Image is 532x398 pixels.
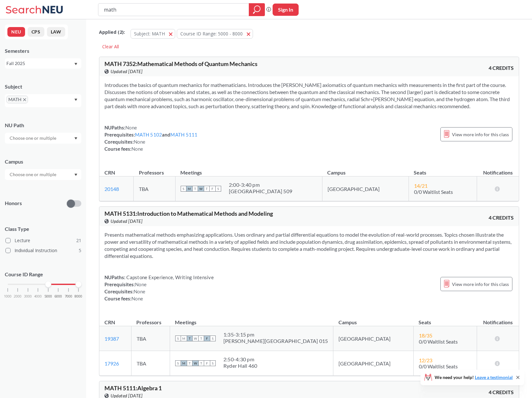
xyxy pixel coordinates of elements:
span: None [135,281,147,287]
a: 20148 [104,186,119,192]
span: 4 CREDITS [489,389,514,396]
div: NUPaths: Prerequisites: and Corequisites: Course fees: [104,124,198,152]
span: S [181,186,186,192]
div: Clear All [99,42,122,52]
section: Presents mathematical methods emphasizing applications. Uses ordinary and partial differential eq... [104,231,514,260]
span: F [204,336,210,341]
th: Professors [134,163,176,176]
th: Seats [409,163,477,176]
span: M [181,336,187,341]
span: Updated [DATE] [111,68,142,75]
span: 8000 [75,295,82,298]
div: [GEOGRAPHIC_DATA] 509 [229,188,292,194]
div: magnifying glass [249,3,265,16]
a: 17926 [104,360,119,366]
span: 12 / 23 [419,357,432,363]
td: [GEOGRAPHIC_DATA] [322,176,409,201]
th: Seats [413,312,477,326]
span: Applied ( 2 ): [99,29,125,36]
span: Updated [DATE] [111,218,142,225]
span: T [198,360,204,366]
th: Meetings [170,312,333,326]
svg: Dropdown arrow [74,137,77,140]
span: M [181,360,187,366]
span: W [193,360,198,366]
span: Course ID Range: 5000 - 8000 [180,31,243,37]
svg: X to remove pill [23,98,26,101]
span: T [204,186,210,192]
p: Course ID Range [5,271,81,278]
th: Notifications [477,312,519,326]
span: None [134,289,145,294]
span: Capstone Experience, Writing Intensive [125,274,214,280]
span: 5 [79,247,81,254]
div: NU Path [5,122,81,129]
span: S [210,336,216,341]
span: 4000 [34,295,42,298]
button: Subject: MATH [131,29,175,39]
span: 4 CREDITS [489,64,514,71]
svg: magnifying glass [253,5,261,14]
div: MATHX to remove pillDropdown arrow [5,94,81,107]
span: 1000 [4,295,12,298]
th: Notifications [477,163,519,176]
span: T [198,336,204,341]
span: 21 [76,237,81,244]
input: Class, professor, course number, "phrase" [103,4,244,15]
span: F [210,186,215,192]
span: View more info for this class [452,280,509,288]
span: T [187,336,193,341]
span: MATH 5131 : Introduction to Mathematical Methods and Modeling [104,210,273,217]
td: [GEOGRAPHIC_DATA] [333,351,414,376]
span: 0/0 Waitlist Seats [419,363,458,369]
span: We need your help! [435,375,513,380]
span: MATHX to remove pill [6,96,28,103]
span: T [187,360,193,366]
svg: Dropdown arrow [74,63,77,65]
div: CRN [104,169,115,176]
span: Class Type [5,225,81,232]
div: 2:00 - 3:40 pm [229,182,292,188]
button: Course ID Range: 5000 - 8000 [177,29,253,39]
label: Lecture [5,236,81,245]
span: T [192,186,198,192]
a: 19387 [104,336,119,342]
td: TBA [131,326,170,351]
div: Campus [5,158,81,165]
div: Fall 2025 [6,60,74,67]
div: Semesters [5,47,81,54]
a: MATH 5102 [135,132,162,137]
span: 4 CREDITS [489,214,514,221]
input: Choose one or multiple [6,171,60,178]
span: 3000 [24,295,32,298]
span: None [134,139,145,145]
div: Dropdown arrow [5,169,81,180]
span: MATH 5111 : Algebra 1 [104,384,162,392]
div: 2:50 - 4:30 pm [223,356,257,363]
section: Introduces the basics of quantum mechanics for mathematicians. Introduces the [PERSON_NAME] axiom... [104,81,514,110]
th: Professors [131,312,170,326]
span: 0/0 Waitlist Seats [414,189,453,195]
input: Choose one or multiple [6,134,60,142]
div: CRN [104,319,115,326]
span: S [175,336,181,341]
span: None [125,125,137,130]
th: Campus [322,163,409,176]
span: Subject: MATH [134,31,165,37]
span: None [131,146,143,152]
a: Leave a testimonial [475,374,513,380]
div: Fall 2025Dropdown arrow [5,58,81,69]
span: 14 / 21 [414,183,428,189]
div: Subject [5,83,81,90]
span: 2000 [14,295,22,298]
span: S [215,186,221,192]
button: CPS [28,27,44,37]
div: NUPaths: Prerequisites: Corequisites: Course fees: [104,274,214,302]
span: View more info for this class [452,130,509,138]
span: S [210,360,216,366]
span: 7000 [65,295,72,298]
span: None [131,296,143,301]
div: Ryder Hall 460 [223,363,257,369]
svg: Dropdown arrow [74,99,77,101]
p: Honors [5,200,22,207]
